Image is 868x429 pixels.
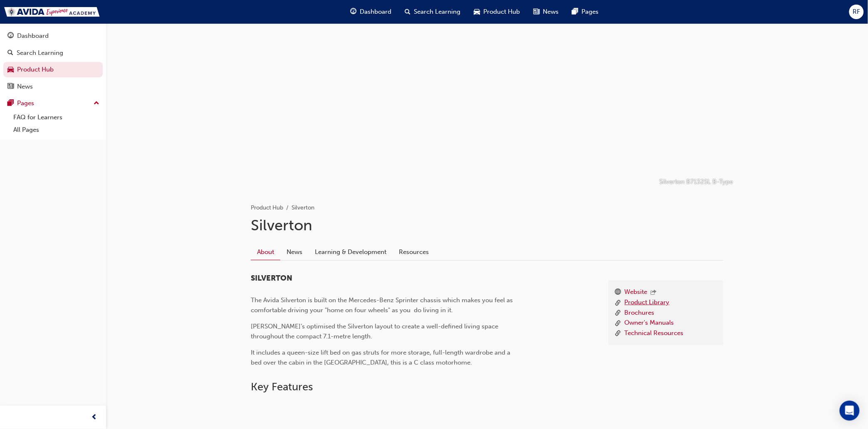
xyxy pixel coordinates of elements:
[292,203,314,213] li: Silverton
[17,48,63,58] div: Search Learning
[17,99,34,108] div: Pages
[360,7,392,17] span: Dashboard
[251,323,500,340] span: [PERSON_NAME]’s optimised the Silverton layout to create a well-defined living space throughout t...
[849,5,864,19] button: RF
[251,380,723,394] h2: Key Features
[625,298,670,308] a: Product Library
[251,296,514,314] span: The Avida Silverton is built on the Mercedes-Benz Sprinter chassis which makes you feel as comfor...
[4,7,100,17] img: Trak
[10,111,103,124] a: FAQ for Learners
[309,244,393,260] a: Learning & Development
[3,45,103,61] a: Search Learning
[3,96,103,111] button: Pages
[393,244,435,260] a: Resources
[625,328,684,339] a: Technical Resources
[615,308,621,318] span: link-icon
[398,3,467,20] a: search-iconSearch Learning
[527,3,566,20] a: news-iconNews
[615,318,621,328] span: link-icon
[94,98,99,109] span: up-icon
[3,79,103,94] a: News
[467,3,527,20] a: car-iconProduct Hub
[543,7,559,17] span: News
[625,287,648,298] a: Website
[344,3,398,20] a: guage-iconDashboard
[251,349,512,366] span: It includes a queen-size lift bed on gas struts for more storage, full-length wardrobe and a bed ...
[251,244,280,260] a: About
[615,328,621,339] span: link-icon
[572,7,579,17] span: pages-icon
[534,7,540,17] span: news-icon
[17,31,49,41] div: Dashboard
[251,204,283,211] a: Product Hub
[625,308,655,318] a: Brochures
[853,7,861,17] span: RF
[615,298,621,308] span: link-icon
[660,177,733,187] p: Silverton B7132SL B-Type
[280,244,309,260] a: News
[651,289,657,296] span: outbound-icon
[7,66,14,74] span: car-icon
[251,274,292,283] span: SILVERTON
[351,7,357,17] span: guage-icon
[3,28,103,44] a: Dashboard
[10,123,103,136] a: All Pages
[840,401,860,421] div: Open Intercom Messenger
[414,7,461,17] span: Search Learning
[7,49,13,57] span: search-icon
[7,100,14,107] span: pages-icon
[251,216,723,234] h1: Silverton
[566,3,606,20] a: pages-iconPages
[7,83,14,91] span: news-icon
[484,7,520,17] span: Product Hub
[405,7,411,17] span: search-icon
[3,62,103,77] a: Product Hub
[3,27,103,96] button: DashboardSearch LearningProduct HubNews
[17,82,33,91] div: News
[615,287,621,298] span: www-icon
[625,318,674,328] a: Owner's Manuals
[91,412,98,423] span: prev-icon
[582,7,599,17] span: Pages
[7,32,14,40] span: guage-icon
[474,7,480,17] span: car-icon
